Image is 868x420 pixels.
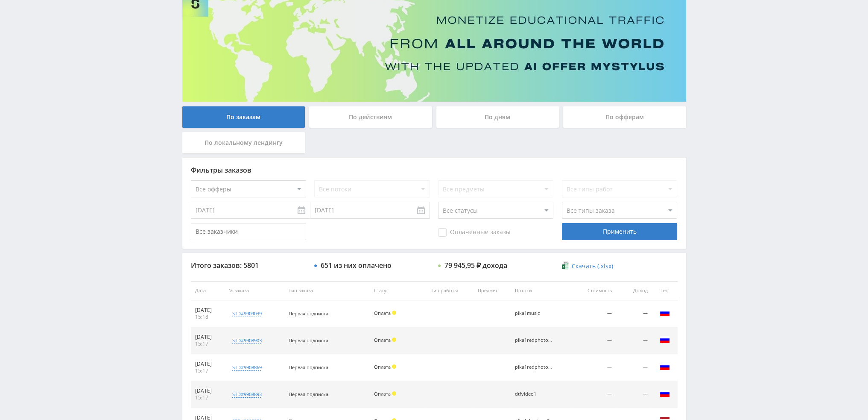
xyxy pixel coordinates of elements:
th: Потоки [511,281,573,300]
div: По действиям [309,106,432,128]
td: — [573,354,616,381]
span: Оплата [374,391,391,397]
span: Первая подписка [289,391,328,397]
span: Оплата [374,310,391,316]
td: — [616,354,652,381]
th: № заказа [224,281,284,300]
td: — [616,381,652,408]
input: Все заказчики [191,223,306,240]
div: По дням [436,106,559,128]
div: По офферам [563,106,686,128]
td: — [573,381,616,408]
div: pika1music [515,311,553,316]
span: Холд [392,338,396,342]
span: Первая подписка [289,337,328,344]
div: pika1redphotoNano [515,338,553,343]
div: 15:17 [195,367,220,374]
th: Тип заказа [284,281,370,300]
th: Стоимость [573,281,616,300]
div: [DATE] [195,334,220,341]
span: Холд [392,391,396,396]
th: Тип работы [427,281,473,300]
span: Оплаченные заказы [438,228,511,237]
div: [DATE] [195,388,220,394]
div: Фильтры заказов [191,166,678,174]
td: — [573,327,616,354]
div: 651 из них оплачено [321,261,392,269]
div: Итого заказов: 5801 [191,261,306,269]
span: Первая подписка [289,364,328,370]
div: std#9908893 [232,391,261,398]
img: rus.png [660,308,670,318]
th: Доход [616,281,652,300]
div: 15:17 [195,341,220,347]
div: 15:18 [195,314,220,320]
span: Холд [392,311,396,315]
div: std#9908869 [232,364,261,371]
div: pika1redphotoOpen [515,364,553,370]
div: [DATE] [195,307,220,314]
div: 79 945,95 ₽ дохода [444,261,507,269]
span: Холд [392,364,396,369]
div: 15:17 [195,394,220,401]
div: std#9908903 [232,337,261,344]
td: — [616,300,652,327]
th: Дата [191,281,224,300]
img: rus.png [660,388,670,399]
span: Оплата [374,337,391,343]
span: Скачать (.xlsx) [572,263,613,270]
div: По заказам [182,106,305,128]
td: — [616,327,652,354]
th: Гео [652,281,678,300]
span: Оплата [374,364,391,370]
span: Первая подписка [289,310,328,317]
th: Статус [370,281,427,300]
div: dtfvideo1 [515,391,553,397]
div: Применить [562,223,677,240]
img: rus.png [660,335,670,345]
th: Предмет [473,281,511,300]
div: std#9909039 [232,310,261,317]
img: rus.png [660,361,670,372]
div: [DATE] [195,361,220,367]
a: Скачать (.xlsx) [562,262,613,270]
div: По локальному лендингу [182,132,305,153]
img: xlsx [562,261,569,270]
td: — [573,300,616,327]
